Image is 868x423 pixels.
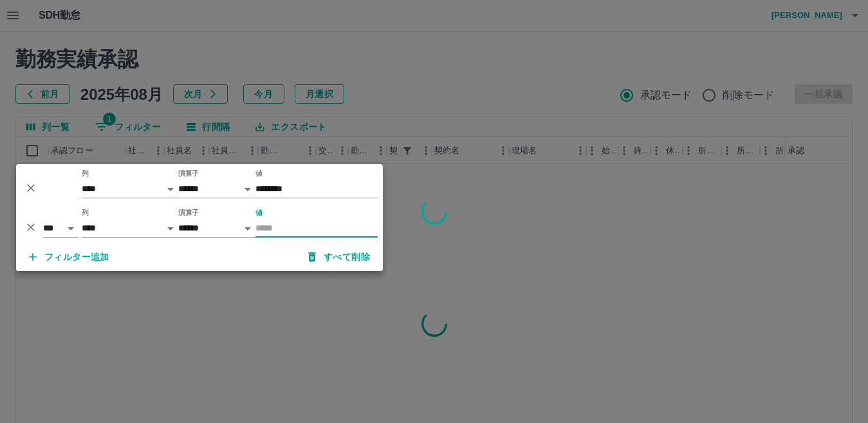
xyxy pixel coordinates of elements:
button: すべて削除 [298,245,380,268]
label: 値 [255,169,263,178]
select: 論理演算子 [43,219,78,238]
label: 列 [82,169,89,178]
label: 列 [82,208,89,218]
label: 演算子 [178,208,199,218]
label: 値 [255,208,263,218]
button: 削除 [21,178,41,198]
label: 演算子 [178,169,199,178]
button: 削除 [21,218,41,237]
button: フィルター追加 [19,245,120,268]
